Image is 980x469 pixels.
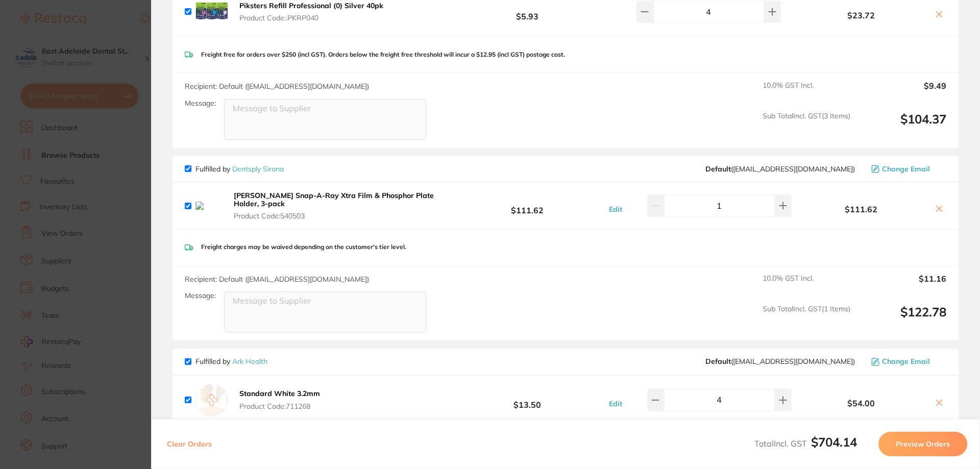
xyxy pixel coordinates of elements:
[195,202,223,210] img: a3VnajRuYQ
[882,357,930,365] span: Change Email
[705,357,855,365] span: cch@arkhealth.com.au
[859,305,946,333] output: $122.78
[606,205,625,214] button: Edit
[185,82,369,91] span: Recipient: Default ( [EMAIL_ADDRESS][DOMAIN_NAME] )
[231,191,451,220] button: [PERSON_NAME] Snap-A-Ray Xtra Film & Phosphor Plate Holder, 3-pack Product Code:540503
[763,274,850,297] span: 10.0 % GST Incl.
[868,357,946,366] button: Change Email
[763,112,850,140] span: Sub Total Incl. GST ( 3 Items)
[195,165,284,173] p: Fulfilled by
[201,243,406,251] p: Freight charges may be waived depending on the customer's tier level.
[794,205,928,214] b: $111.62
[239,389,320,398] b: Standard White 3.2mm
[606,399,625,408] button: Edit
[232,357,267,366] a: Ark Health
[195,357,267,365] p: Fulfilled by
[234,212,448,220] span: Product Code: 540503
[236,1,386,22] button: Piksters Refill Professional (0) Silver 40pk Product Code:.PKRP040
[811,434,857,450] b: $704.14
[859,112,946,140] output: $104.37
[705,165,855,173] span: clientservices@dentsplysirona.com
[185,275,369,284] span: Recipient: Default ( [EMAIL_ADDRESS][DOMAIN_NAME] )
[859,274,946,297] output: $11.16
[164,432,215,456] button: Clear Orders
[239,14,383,22] span: Product Code: .PKRP040
[185,99,216,108] label: Message:
[234,191,434,208] b: [PERSON_NAME] Snap-A-Ray Xtra Film & Phosphor Plate Holder, 3-pack
[239,402,320,410] span: Product Code: 711268
[868,164,946,174] button: Change Email
[195,384,228,416] img: empty.jpg
[185,291,216,300] label: Message:
[878,432,967,456] button: Preview Orders
[451,196,603,215] b: $111.62
[201,51,565,58] p: Freight free for orders over $250 (incl GST). Orders below the freight free threshold will incur ...
[451,390,603,409] b: $13.50
[763,305,850,333] span: Sub Total Incl. GST ( 1 Items)
[754,438,857,449] span: Total Incl. GST
[705,164,731,174] b: Default
[794,11,928,20] b: $23.72
[763,81,850,104] span: 10.0 % GST Incl.
[236,389,323,410] button: Standard White 3.2mm Product Code:711268
[705,357,731,366] b: Default
[882,165,930,173] span: Change Email
[859,81,946,104] output: $9.49
[239,1,383,10] b: Piksters Refill Professional (0) Silver 40pk
[794,399,928,408] b: $54.00
[451,2,603,21] b: $5.93
[232,164,284,174] a: Dentsply Sirona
